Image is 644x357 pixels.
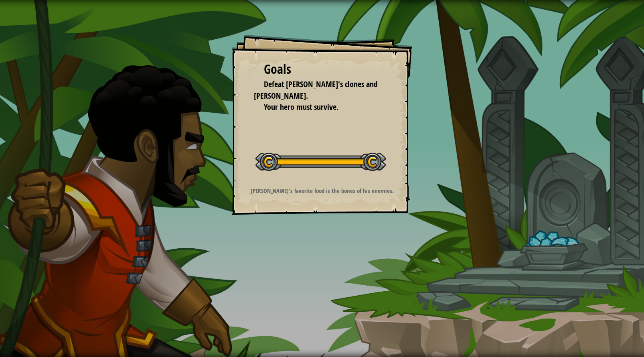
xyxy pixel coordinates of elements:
span: Defeat [PERSON_NAME]'s clones and [PERSON_NAME]. [254,79,378,101]
li: Your hero must survive. [254,101,378,113]
span: Your hero must survive. [264,101,338,112]
li: Defeat Thoktar's clones and ogres. [254,79,378,101]
p: [PERSON_NAME]'s favorite food is the bones of his enemies. [242,187,403,195]
div: Goals [264,60,380,79]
